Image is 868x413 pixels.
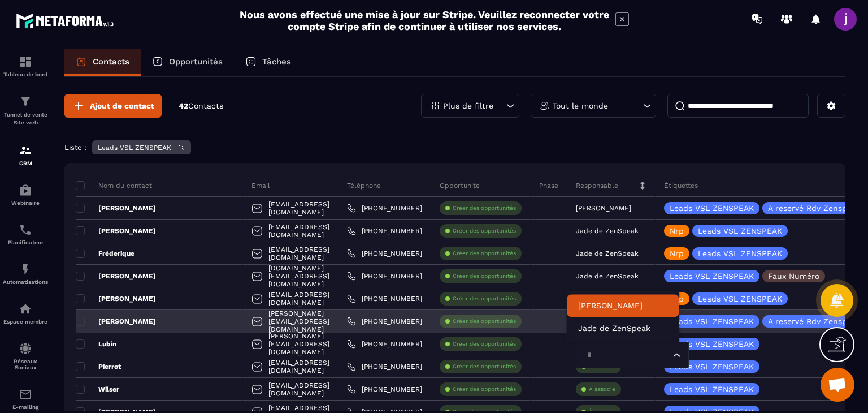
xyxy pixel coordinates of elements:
[76,204,156,213] p: [PERSON_NAME]
[3,358,48,371] p: Réseaux Sociaux
[3,111,48,127] p: Tunnel de vente Site web
[3,135,48,175] a: formationformationCRM
[19,94,32,108] img: formation
[234,49,302,76] a: Tâches
[3,86,48,135] a: formationformationTunnel de vente Site web
[553,102,608,110] p: Tout le monde
[670,249,684,257] p: Nrp
[698,295,782,303] p: Leads VSL ZENSPEAK
[76,339,116,349] p: Lubin
[670,340,754,348] p: Leads VSL ZENSPEAK
[64,143,86,152] p: Liste :
[76,385,119,394] p: Wilser
[453,272,516,280] p: Créer des opportunités
[347,339,422,349] a: [PHONE_NUMBER]
[3,404,48,410] p: E-mailing
[347,362,422,371] a: [PHONE_NUMBER]
[670,204,754,212] p: Leads VSL ZENSPEAK
[443,102,493,110] p: Plus de filtre
[3,71,48,78] p: Tableau de bord
[3,254,48,294] a: automationsautomationsAutomatisations
[3,214,48,254] a: schedulerschedulerPlanificateur
[347,204,422,213] a: [PHONE_NUMBER]
[347,294,422,303] a: [PHONE_NUMBER]
[179,101,223,111] p: 42
[3,319,48,325] p: Espace membre
[3,239,48,246] p: Planificateur
[453,249,516,257] p: Créer des opportunités
[578,322,667,334] p: Jade de ZenSpeak
[76,317,156,326] p: [PERSON_NAME]
[262,57,291,67] p: Tâches
[19,183,32,197] img: automations
[589,385,615,393] p: À associe
[169,57,223,67] p: Opportunités
[453,317,516,325] p: Créer des opportunités
[16,10,118,31] img: logo
[768,317,861,325] p: A reservé Rdv Zenspeak
[670,227,684,235] p: Nrp
[664,181,698,190] p: Étiquettes
[453,295,516,303] p: Créer des opportunités
[576,342,689,368] div: Search for option
[453,340,516,348] p: Créer des opportunités
[583,349,670,362] input: Search for option
[76,362,121,371] p: Pierrot
[347,226,422,235] a: [PHONE_NUMBER]
[576,272,639,280] p: Jade de ZenSpeak
[768,272,819,280] p: Faux Numéro
[98,144,171,152] p: Leads VSL ZENSPEAK
[347,385,422,394] a: [PHONE_NUMBER]
[440,181,480,190] p: Opportunité
[64,49,141,76] a: Contacts
[347,317,422,326] a: [PHONE_NUMBER]
[76,226,156,235] p: [PERSON_NAME]
[76,294,156,303] p: [PERSON_NAME]
[3,46,48,86] a: formationformationTableau de bord
[19,302,32,316] img: automations
[93,57,129,67] p: Contacts
[670,272,754,280] p: Leads VSL ZENSPEAK
[76,272,156,281] p: [PERSON_NAME]
[698,227,782,235] p: Leads VSL ZENSPEAK
[539,181,558,190] p: Phase
[3,160,48,166] p: CRM
[76,181,152,190] p: Nom du contact
[576,204,631,212] p: [PERSON_NAME]
[3,175,48,214] a: automationsautomationsWebinaire
[453,363,516,371] p: Créer des opportunités
[90,100,154,111] span: Ajout de contact
[76,249,134,258] p: Fréderique
[576,227,639,235] p: Jade de ZenSpeak
[19,263,32,276] img: automations
[3,294,48,333] a: automationsautomationsEspace membre
[19,388,32,401] img: email
[576,181,618,190] p: Responsable
[670,385,754,393] p: Leads VSL ZENSPEAK
[19,144,32,157] img: formation
[19,342,32,355] img: social-network
[347,181,381,190] p: Téléphone
[64,94,162,118] button: Ajout de contact
[453,385,516,393] p: Créer des opportunités
[453,227,516,235] p: Créer des opportunités
[576,249,639,257] p: Jade de ZenSpeak
[188,101,223,110] span: Contacts
[347,249,422,258] a: [PHONE_NUMBER]
[3,200,48,206] p: Webinaire
[19,223,32,236] img: scheduler
[698,249,782,257] p: Leads VSL ZENSPEAK
[251,181,270,190] p: Email
[453,204,516,212] p: Créer des opportunités
[578,300,667,311] p: Jeanne BARONNAT
[347,272,422,281] a: [PHONE_NUMBER]
[670,363,754,371] p: Leads VSL ZENSPEAK
[239,8,610,32] h2: Nous avons effectué une mise à jour sur Stripe. Veuillez reconnecter votre compte Stripe afin de ...
[141,49,234,76] a: Opportunités
[19,55,32,68] img: formation
[821,368,854,402] div: Ouvrir le chat
[3,279,48,285] p: Automatisations
[768,204,861,212] p: A reservé Rdv Zenspeak
[670,317,754,325] p: Leads VSL ZENSPEAK
[3,333,48,379] a: social-networksocial-networkRéseaux Sociaux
